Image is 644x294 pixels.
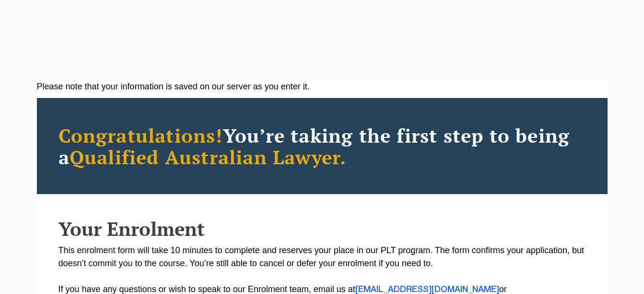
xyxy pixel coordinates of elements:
span: Qualified Australian Lawyer. [70,144,347,170]
h2: Your Enrolment [59,218,586,239]
a: [EMAIL_ADDRESS][DOMAIN_NAME] [355,286,499,294]
div: Please note that your information is saved on our server as you enter it. [37,80,608,93]
span: Congratulations! [59,122,223,148]
h2: You’re taking the first step to being a [59,124,586,168]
